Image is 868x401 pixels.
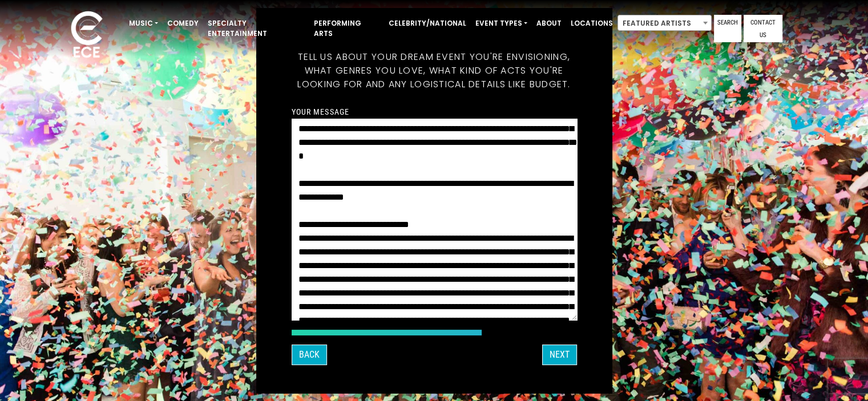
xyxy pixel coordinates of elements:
button: Back [292,345,327,365]
span: Featured Artists [618,15,711,31]
a: Performing Arts [309,14,384,43]
button: Next [542,345,577,365]
label: Your message [292,107,349,117]
a: Locations [566,14,617,33]
img: ece_new_logo_whitev2-1.png [58,8,115,63]
a: Comedy [163,14,203,33]
a: Contact Us [744,15,782,42]
span: Featured Artists [617,15,712,31]
a: About [532,14,566,33]
a: Music [124,14,163,33]
a: Search [714,15,741,42]
a: Celebrity/National [384,14,471,33]
a: Specialty Entertainment [203,14,309,43]
a: Event Types [471,14,532,33]
h5: Tell us about your dream event you're envisioning, what genres you love, what kind of acts you're... [292,37,577,105]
